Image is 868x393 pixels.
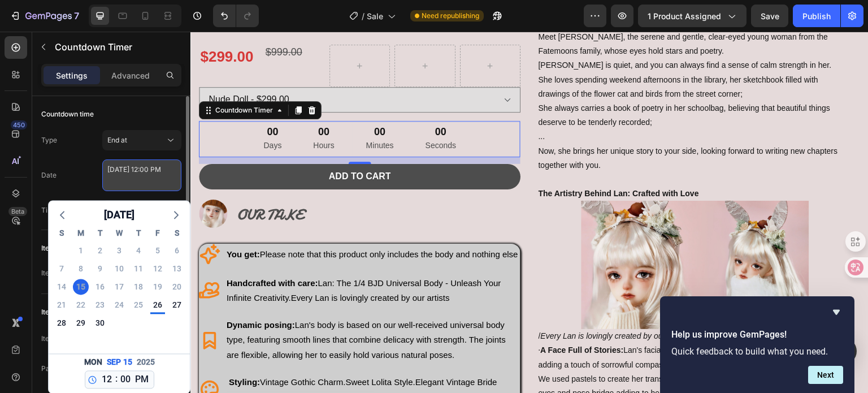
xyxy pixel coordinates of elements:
div: Rich Text Editor. Editing area: main [34,342,330,374]
div: Date [41,170,57,180]
span: Love [491,157,509,166]
div: 00 [73,94,91,107]
div: Time zone [41,205,75,215]
span: 1 product assigned [648,10,721,22]
span: Please note that this product only includes the body and nothing else [36,218,328,227]
p: Settings [56,70,88,81]
strong: Dynamic posing: [36,288,105,298]
span: She always carries a book of poetry in her schoolbag, believing that beautiful things deserve to ... [348,72,640,95]
button: Hide survey [830,305,843,319]
button: Add to cart [8,132,330,158]
em: Every Lan is lovingly created by our artists. [350,300,501,309]
span: · [348,314,350,323]
strong: You get: [36,218,70,227]
span: A Face Full of Stories: [350,314,433,323]
div: Beta [8,207,27,216]
span: Need republishing [422,11,479,21]
div: Add to cart [138,139,201,151]
p: Days [73,107,91,121]
span: End at [107,136,127,144]
div: Rich Text Editor. Editing area: main [34,243,330,275]
div: Item style [41,307,72,317]
div: Rich Text Editor. Editing area: main [34,214,330,232]
p: Seconds [235,107,265,121]
div: 00 [175,94,203,107]
button: End at [102,130,181,150]
div: Padding [41,361,83,377]
span: / / [348,300,503,309]
span: Lan: The 1/4 BJD Universal Body - Unleash Your Infinite Creativity.Every Lan is lovingly created ... [36,247,311,271]
div: Countdown time [41,109,94,119]
button: [DATE] [99,206,139,223]
iframe: Design area [190,32,868,393]
p: Advanced [111,70,150,81]
span: ... [348,100,355,109]
span: Vintage Gothic Charm.Sweet Lolita Style.Elegant Vintage Bride .Cute Casual Style .Dreamy Fairy Style [36,346,307,370]
div: $999.00 [73,13,134,28]
div: Items [41,268,59,278]
button: 1 product assigned [638,5,747,27]
div: 00 [235,94,265,107]
div: $299.00 [8,13,69,37]
div: Publish [802,10,831,22]
div: Countdown Timer [23,74,85,84]
strong: Handcrafted with care: [36,247,128,256]
span: Save [761,11,779,21]
button: Publish [793,5,840,27]
p: Quick feedback to build what you need. [671,346,843,357]
p: Hours [123,107,144,121]
span: Sale [367,10,383,22]
span: Lan's facial features are soft, with slightly downturned eyes adding a touch of sorrowful compass... [348,314,658,380]
div: Item gap [41,334,69,344]
span: / [362,10,364,22]
h2: Help us improve GemPages! [671,328,843,342]
span: [DATE] [104,206,134,223]
strong: Our Take [46,173,113,193]
span: She loves spending weekend afternoons in the library, her sketchbook filled with drawings of the ... [348,44,628,67]
span: Lan's body is based on our well-received universal body type, featuring smooth lines that combine... [36,288,315,327]
div: Help us improve GemPages! [671,305,843,384]
span: Now, she brings her unique story to your side, looking forward to writing new chapters together w... [348,115,648,138]
button: Next question [808,366,843,384]
div: 450 [11,120,27,129]
button: Save [751,5,788,27]
div: Rich Text Editor. Editing area: main [34,284,330,332]
span: The Artistry Behind Lan: Crafted with [348,157,488,166]
p: Countdown Timer [55,40,177,54]
p: Minutes [175,107,203,121]
p: 7 [74,9,79,23]
img: gempages_574933269364081893-7cc999cb-4e90-46c1-86bf-900390e50c1f.webp [8,168,37,196]
button: 7 [5,5,84,27]
div: Undo/Redo [213,5,259,27]
div: Item management [41,243,99,253]
strong: Styling: [38,346,70,355]
div: 00 [123,94,144,107]
div: Type [41,135,57,145]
